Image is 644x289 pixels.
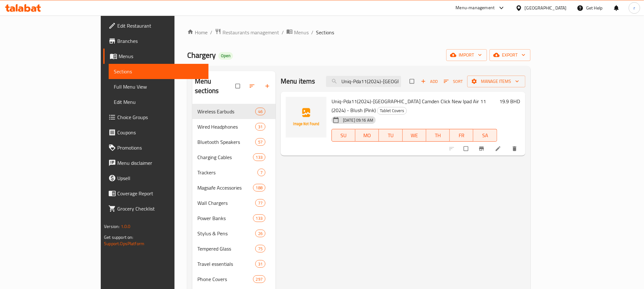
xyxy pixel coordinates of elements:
[192,226,276,241] div: Stylus & Pens26
[218,53,233,58] span: Open
[442,77,465,86] button: Sort
[452,131,471,140] span: FR
[253,185,265,191] span: 188
[282,29,284,36] li: /
[197,123,255,131] span: Wired Headphones
[117,190,203,197] span: Coverage Report
[117,22,203,30] span: Edit Restaurant
[472,77,520,85] span: Manage items
[192,272,276,287] div: Phone Covers297
[192,180,276,195] div: Magsafe Accessories188
[334,131,353,140] span: SU
[117,37,203,45] span: Branches
[197,214,253,222] span: Power Banks
[104,222,120,231] span: Version:
[281,77,315,86] h2: Menu items
[197,275,253,283] span: Phone Covers
[253,214,265,222] div: items
[340,117,376,123] span: [DATE] 09:16 AM
[104,233,133,241] span: Get support on:
[381,131,400,140] span: TU
[405,131,424,140] span: WE
[117,205,203,212] span: Grocery Checklist
[192,150,276,165] div: Charging Cables133
[421,78,438,85] span: Add
[103,18,208,33] a: Edit Restaurant
[377,107,407,114] span: Tablet Covers
[355,129,379,142] button: MO
[117,174,203,182] span: Upsell
[114,68,203,75] span: Sections
[634,4,635,11] span: r
[103,33,208,49] a: Branches
[358,131,376,140] span: MO
[255,230,265,237] div: items
[525,4,567,11] div: [GEOGRAPHIC_DATA]
[473,129,497,142] button: SA
[103,49,208,64] a: Menus
[476,131,494,140] span: SA
[508,142,523,156] button: delete
[104,239,144,248] a: Support.OpsPlatform
[103,201,208,216] a: Grocery Checklist
[197,245,255,252] span: Tempered Glass
[256,200,265,206] span: 77
[426,129,450,142] button: TH
[256,139,265,145] span: 57
[255,245,265,252] div: items
[192,256,276,272] div: Travel essentials31
[197,153,253,161] span: Charging Cables
[490,49,531,61] button: export
[103,155,208,171] a: Menu disclaimer
[377,107,407,115] div: Tablet Covers
[326,76,401,87] input: search
[192,195,276,211] div: Wall Chargers77
[119,52,203,60] span: Menus
[223,29,279,36] span: Restaurants management
[109,94,208,110] a: Edit Menu
[197,199,255,207] span: Wall Chargers
[117,159,203,167] span: Menu disclaimer
[467,76,525,87] button: Manage items
[253,153,265,161] div: items
[444,78,463,85] span: Sort
[197,260,255,268] span: Travel essentials
[332,97,486,115] span: Uniq-Pda11(2024)-[GEOGRAPHIC_DATA] Camden Click New Ipad Air 11 (2024) - Blush (Pink)
[255,260,265,268] div: items
[286,97,326,138] img: Uniq-Pda11(2024)-Campnkuniq Camden Click New Ipad Air 11 (2024) - Blush (Pink)
[258,170,265,176] span: 7
[429,131,447,140] span: TH
[256,246,265,252] span: 75
[316,29,334,36] span: Sections
[192,211,276,226] div: Power Banks133
[253,215,265,221] span: 133
[311,29,313,36] li: /
[103,125,208,140] a: Coupons
[103,110,208,125] a: Choice Groups
[419,77,440,86] button: Add
[450,129,473,142] button: FR
[192,104,276,119] div: Wireless Earbuds46
[114,98,203,106] span: Edit Menu
[403,129,426,142] button: WE
[117,113,203,121] span: Choice Groups
[253,154,265,160] span: 133
[121,222,131,231] span: 1.0.0
[256,231,265,237] span: 26
[379,129,402,142] button: TU
[475,142,490,156] button: Branch-specific-item
[109,79,208,94] a: Full Menu View
[253,275,265,283] div: items
[197,184,253,192] span: Magsafe Accessories
[256,124,265,130] span: 31
[192,165,276,180] div: Trackers7
[215,28,279,37] a: Restaurants management
[500,97,520,106] h6: 19.9 BHD
[197,230,255,237] span: Stylus & Pens
[456,4,495,12] div: Menu-management
[294,29,309,36] span: Menus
